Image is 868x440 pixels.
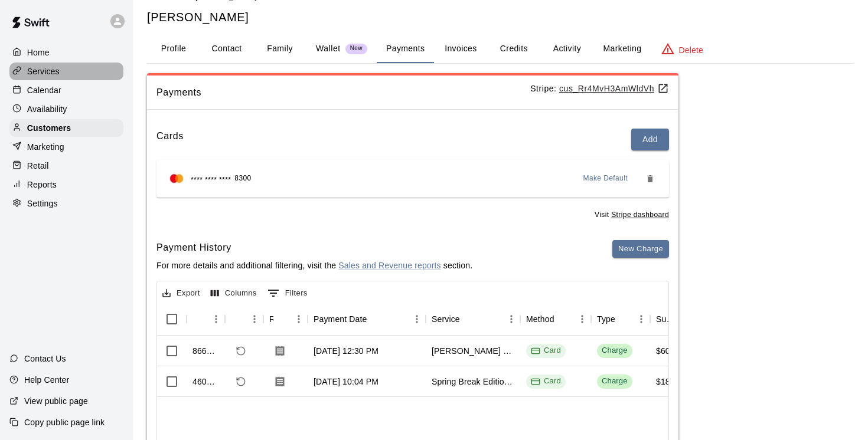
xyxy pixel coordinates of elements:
button: Sort [273,311,290,327]
div: 460862 [192,376,219,388]
button: Menu [207,310,225,328]
p: Delete [679,44,703,56]
button: Sort [615,311,632,327]
button: Menu [290,310,308,328]
p: Retail [27,160,49,172]
div: Method [520,303,591,336]
p: Home [27,47,50,58]
div: $600.00 [656,345,687,357]
a: Settings [9,195,123,212]
button: Menu [502,310,520,328]
div: basic tabs example [147,35,854,63]
span: Payments [156,85,530,100]
span: Refund payment [231,372,251,392]
div: Service [432,303,460,336]
a: Calendar [9,81,123,99]
div: Payment Date [308,303,426,336]
p: Copy public page link [24,416,105,428]
p: Stripe: [530,83,669,95]
button: Select columns [208,284,260,303]
button: Menu [246,310,263,328]
p: Help Center [24,374,69,386]
button: Family [253,35,306,63]
span: New [345,45,367,52]
h6: Cards [156,129,184,150]
a: Customers [9,119,123,137]
div: Receipt [269,303,273,336]
p: Customers [27,122,71,134]
a: Sales and Revenue reports [338,261,440,270]
a: Availability [9,100,123,118]
button: Download Receipt [269,371,291,392]
button: Sort [192,311,209,327]
div: Receipt [263,303,308,336]
button: Marketing [593,35,651,63]
button: New Charge [612,240,669,258]
p: Settings [27,198,58,209]
h6: Payment History [156,240,472,255]
p: Wallet [316,42,341,55]
button: Profile [147,35,200,63]
button: Sort [367,311,384,327]
span: 8300 [234,173,251,185]
img: Credit card brand logo [166,173,187,185]
div: Type [597,303,615,336]
span: Visit [595,209,669,221]
div: Spring Break Edition - Baseball Skills Clinic (Davis Mabone) [432,376,514,388]
button: Contact [200,35,253,63]
div: Card [531,376,561,387]
p: Contact Us [24,353,66,365]
h5: [PERSON_NAME] [147,9,854,25]
button: Export [159,284,203,303]
button: Make Default [579,169,633,188]
button: Sort [231,311,247,327]
div: Method [526,303,554,336]
div: Subtotal [656,303,675,336]
button: Menu [573,310,591,328]
div: Oct 10, 2025, 12:30 PM [314,345,378,357]
button: Show filters [265,284,311,303]
div: Payment Date [314,303,367,336]
div: Feb 27, 2025, 10:04 PM [314,376,378,388]
button: Payments [377,35,434,63]
a: Retail [9,157,123,175]
div: Charge [602,345,628,356]
a: Marketing [9,138,123,156]
p: For more details and additional filtering, visit the section. [156,260,472,271]
button: Credits [487,35,540,63]
a: Stripe dashboard [611,211,669,219]
a: cus_Rr4MvH3AmWldVh [559,84,669,93]
button: Menu [632,310,650,328]
div: Id [187,303,225,336]
button: Add [631,129,669,150]
div: Type [591,303,650,336]
p: Calendar [27,84,61,96]
div: $180.00 [656,376,687,388]
p: Reports [27,179,57,191]
div: 866576 [192,345,219,357]
p: Services [27,65,60,77]
div: Service [426,303,520,336]
span: Make Default [583,173,628,185]
p: Availability [27,103,67,115]
div: Refund [225,303,263,336]
button: Download Receipt [269,340,291,362]
div: Charge [602,376,628,387]
div: Card [531,345,561,356]
a: Reports [9,176,123,193]
p: View public page [24,395,88,407]
button: Remove [641,169,660,188]
a: Home [9,44,123,61]
div: Matthew & Ryan Korchinski - Tues, Oct 14-Dec16 @ Boundary Cage (10wks) [432,345,514,357]
a: Services [9,63,123,80]
p: Marketing [27,141,64,153]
